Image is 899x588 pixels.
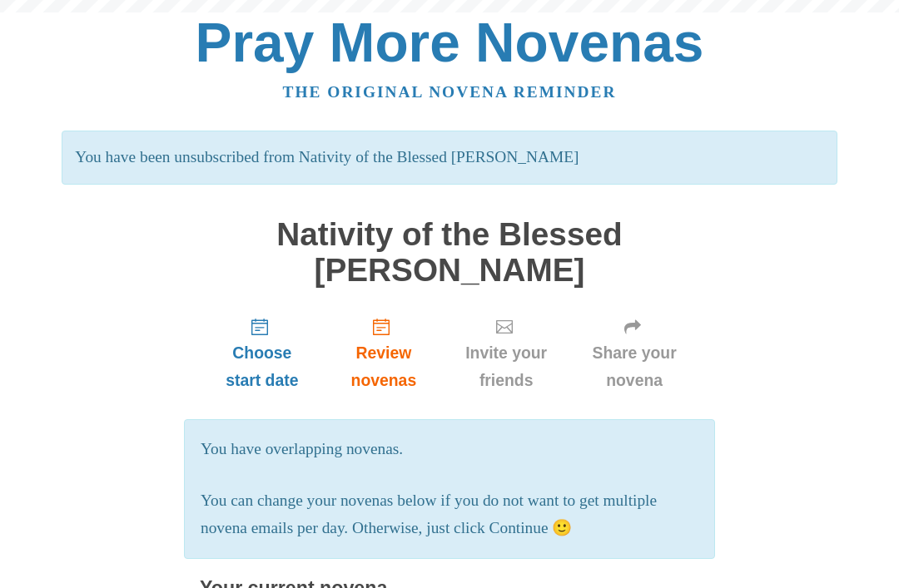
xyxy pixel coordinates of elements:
[196,12,704,73] a: Pray More Novenas
[201,487,698,542] p: You can change your novenas below if you do not want to get multiple novena emails per day. Other...
[62,131,837,185] p: You have been unsubscribed from Nativity of the Blessed [PERSON_NAME]
[325,304,443,403] a: Review novenas
[586,339,683,394] span: Share your novena
[283,83,617,101] a: The original novena reminder
[569,304,699,403] a: Share your novena
[216,339,308,394] span: Choose start date
[443,304,569,403] a: Invite your friends
[200,217,699,288] h1: Nativity of the Blessed [PERSON_NAME]
[459,339,553,394] span: Invite your friends
[341,339,426,394] span: Review novenas
[200,304,325,403] a: Choose start date
[201,436,698,463] p: You have overlapping novenas.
